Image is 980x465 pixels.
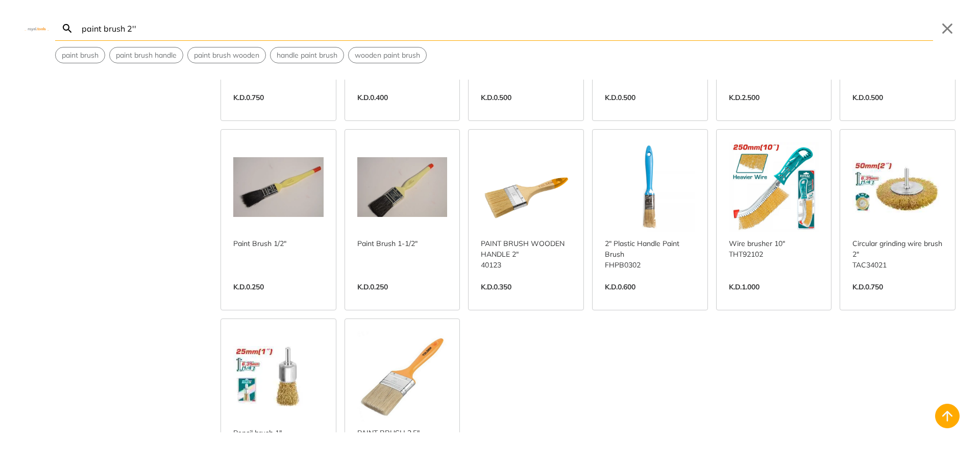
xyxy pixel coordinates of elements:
[348,47,427,63] div: Suggestion: wooden paint brush
[80,16,933,40] input: Search…
[56,47,105,63] button: Select suggestion: paint brush
[271,47,344,63] button: Select suggestion: handle paint brush
[270,47,344,63] div: Suggestion: handle paint brush
[194,50,259,61] span: paint brush wooden
[939,408,955,424] svg: Back to top
[61,22,73,35] svg: Search
[55,47,105,63] div: Suggestion: paint brush
[277,50,337,61] span: handle paint brush
[110,47,183,63] button: Select suggestion: paint brush handle
[188,47,265,63] button: Select suggestion: paint brush wooden
[939,20,955,37] button: Close
[116,50,177,61] span: paint brush handle
[109,47,183,63] div: Suggestion: paint brush handle
[935,404,960,428] button: Back to top
[355,50,420,61] span: wooden paint brush
[187,47,266,63] div: Suggestion: paint brush wooden
[349,47,426,63] button: Select suggestion: wooden paint brush
[62,50,99,61] span: paint brush
[24,26,49,31] img: Close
